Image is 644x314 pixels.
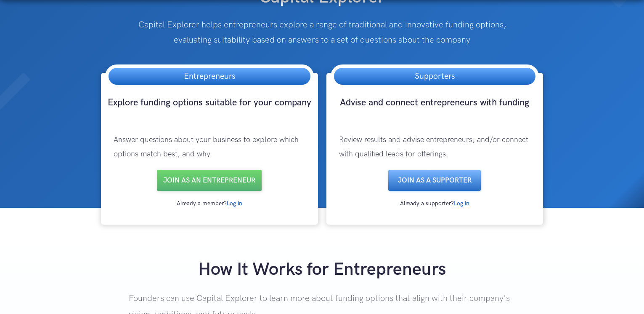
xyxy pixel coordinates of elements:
h3: Advise and connect entrepreneurs with funding [331,97,539,124]
a: Log in [454,200,469,207]
div: Already a supporter? [331,199,539,208]
p: Review results and advise entrepreneurs, and/or connect with qualified leads for offerings [331,124,539,170]
p: Answer questions about your business to explore which options match best, and why [105,124,314,170]
p: Capital Explorer helps entrepreneurs explore a range of traditional and innovative funding option... [129,17,515,48]
strong: How It Works for Entrepreneurs [198,259,446,280]
a: Join as a SUPPORTER [388,170,481,191]
h3: Supporters [406,68,463,85]
a: Log in [227,200,242,207]
div: Already a member? [105,199,314,208]
h3: Entrepreneurs [175,68,244,85]
h3: Explore funding options suitable for your company [105,97,314,124]
a: Join as an entrepreneur [157,170,262,191]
